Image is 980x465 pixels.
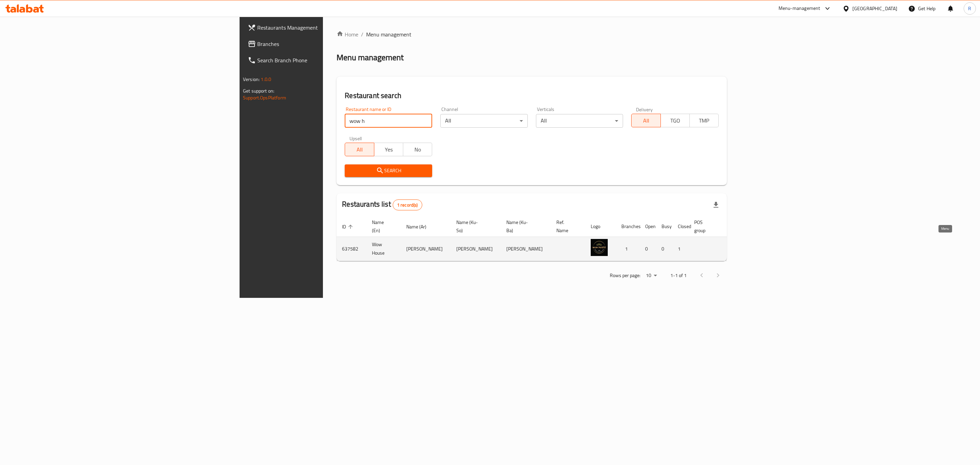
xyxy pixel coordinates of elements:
[345,164,432,177] button: Search
[506,218,543,235] span: Name (Ku-Ba)
[852,5,897,12] div: [GEOGRAPHIC_DATA]
[393,202,422,208] span: 1 record(s)
[345,143,374,156] button: All
[640,237,656,261] td: 0
[403,143,432,156] button: No
[257,40,398,48] span: Branches
[406,145,429,155] span: No
[456,218,493,235] span: Name (Ku-So)
[242,19,403,36] a: Restaurants Management
[664,116,687,126] span: TGO
[440,114,528,128] div: All
[345,91,719,101] h2: Restaurant search
[345,114,432,128] input: Search for restaurant name or ID..
[591,239,608,256] img: Wow House
[342,199,422,210] h2: Restaurants list
[374,143,403,156] button: Yes
[377,145,401,155] span: Yes
[242,36,403,52] a: Branches
[257,23,398,32] span: Restaurants Management
[672,237,689,261] td: 1
[556,218,577,235] span: Ref. Name
[451,237,501,261] td: [PERSON_NAME]
[393,199,422,210] div: Total records count
[656,216,672,237] th: Busy
[348,145,371,155] span: All
[350,166,427,175] span: Search
[643,271,659,281] div: Rows per page:
[692,116,716,126] span: TMP
[242,52,403,68] a: Search Branch Phone
[337,30,727,38] nav: breadcrumb
[342,223,355,231] span: ID
[616,237,640,261] td: 1
[372,218,393,235] span: Name (En)
[406,223,435,231] span: Name (Ar)
[689,114,719,127] button: TMP
[660,114,690,127] button: TGO
[585,216,616,237] th: Logo
[640,216,656,237] th: Open
[536,114,623,128] div: All
[694,218,714,235] span: POS group
[501,237,551,261] td: [PERSON_NAME]
[656,237,672,261] td: 0
[257,56,398,64] span: Search Branch Phone
[631,114,660,127] button: All
[634,116,658,126] span: All
[708,197,724,213] div: Export file
[349,136,362,141] label: Upsell
[672,216,689,237] th: Closed
[337,216,782,261] table: enhanced table
[779,4,820,13] div: Menu-management
[243,93,286,102] a: Support.OpsPlatform
[670,271,687,280] p: 1-1 of 1
[610,271,640,280] p: Rows per page:
[261,75,271,84] span: 1.0.0
[243,75,260,84] span: Version:
[401,237,451,261] td: [PERSON_NAME]
[243,86,274,95] span: Get support on:
[616,216,640,237] th: Branches
[968,5,971,12] span: R
[636,107,653,112] label: Delivery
